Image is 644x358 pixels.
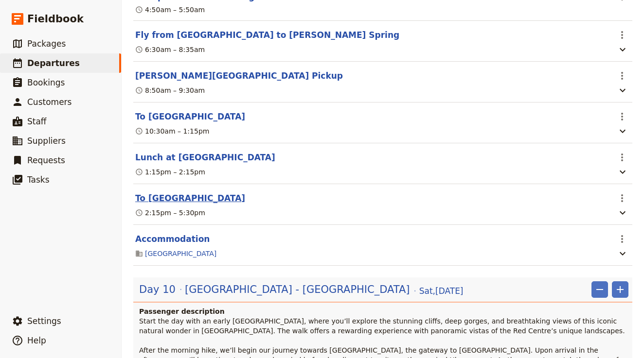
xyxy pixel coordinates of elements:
button: Actions [614,149,630,166]
h4: Passenger description [139,307,628,316]
span: Settings [27,316,61,326]
span: Day 10 [139,282,176,297]
button: Actions [614,190,630,206]
div: 10:30am – 1:15pm [135,126,209,136]
button: Edit this itinerary item [135,29,399,41]
button: Actions [614,108,630,125]
button: Remove [591,281,608,298]
span: Suppliers [27,136,66,146]
span: Staff [27,117,47,126]
div: 1:15pm – 2:15pm [135,167,205,177]
div: 8:50am – 9:30am [135,85,205,95]
span: Departures [27,58,80,68]
button: Edit this itinerary item [135,111,245,122]
span: Sat , [DATE] [419,285,464,297]
span: Bookings [27,78,65,87]
button: Edit this itinerary item [135,152,275,163]
button: Add [612,281,628,298]
span: Fieldbook [27,12,84,26]
button: Edit this itinerary item [135,233,210,245]
div: 4:50am – 5:50am [135,5,205,15]
button: Actions [614,231,630,247]
button: Edit day information [139,282,464,297]
span: Help [27,336,46,345]
button: Actions [614,68,630,84]
a: [GEOGRAPHIC_DATA] [145,249,216,258]
button: Edit this itinerary item [135,192,245,204]
button: Edit this itinerary item [135,70,343,82]
span: [GEOGRAPHIC_DATA] - [GEOGRAPHIC_DATA] [185,282,410,297]
span: Customers [27,97,72,107]
span: Requests [27,155,65,165]
span: Tasks [27,175,50,185]
div: 2:15pm – 5:30pm [135,208,205,218]
button: Actions [614,27,630,43]
div: 6:30am – 8:35am [135,45,205,54]
span: Packages [27,39,66,49]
